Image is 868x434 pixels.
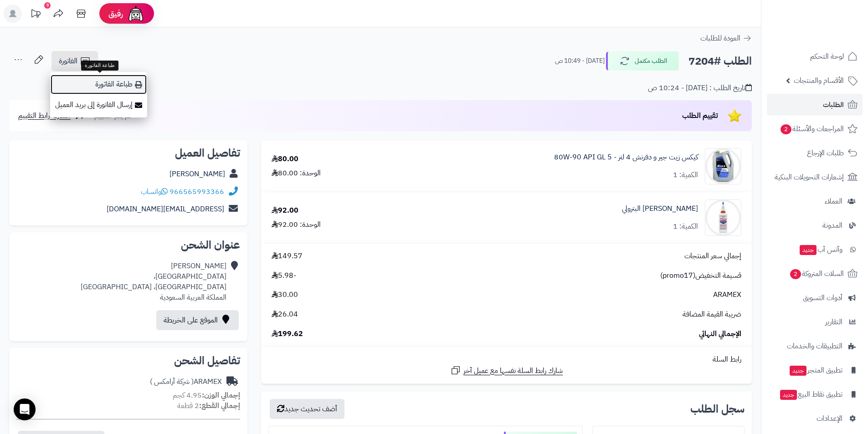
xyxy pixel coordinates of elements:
a: 966565993366 [169,186,224,197]
h3: سجل الطلب [690,403,745,414]
span: المدونة [822,219,842,232]
a: [EMAIL_ADDRESS][DOMAIN_NAME] [107,204,224,214]
span: 199.62 [272,329,303,339]
span: شارك رابط السلة نفسها مع عميل آخر [463,366,563,376]
div: 80.00 [272,154,298,164]
a: أدوات التسويق [767,287,863,309]
a: المراجعات والأسئلة2 [767,118,863,140]
small: 2 قطعة [177,400,240,411]
div: رابط السلة [265,354,748,365]
a: مشاركة رابط التقييم [18,110,86,121]
span: السلات المتروكة [789,267,844,280]
span: أدوات التسويق [803,291,842,304]
a: الإعدادات [767,408,863,429]
span: ARAMEX [713,290,741,300]
a: إرسال الفاتورة إلى بريد العميل [50,95,147,115]
a: تطبيق نقاط البيعجديد [767,383,863,405]
h2: تفاصيل العميل [16,148,240,158]
span: طلبات الإرجاع [807,147,844,159]
span: -5.98 [272,271,296,281]
span: التقارير [825,316,842,328]
div: تاريخ الطلب : [DATE] - 10:24 ص [648,83,752,93]
span: تطبيق نقاط البيع [779,388,842,401]
span: ( شركة أرامكس ) [150,376,194,387]
div: الكمية: 1 [673,221,698,232]
a: إشعارات التحويلات البنكية [767,166,863,188]
span: العملاء [825,195,842,208]
a: طلبات الإرجاع [767,142,863,164]
a: العودة للطلبات [700,33,752,44]
span: وآتس آب [799,243,842,256]
a: الموقع على الخريطة [156,310,239,330]
div: Open Intercom Messenger [14,398,36,420]
span: لوحة التحكم [810,50,844,63]
div: طباعة الفاتورة [81,61,118,71]
img: 80W90%20K-90x90.jpg [705,148,741,184]
a: طباعة الفاتورة [50,74,147,95]
span: رفيق [108,8,123,19]
div: [PERSON_NAME] [GEOGRAPHIC_DATA]، [GEOGRAPHIC_DATA]، [GEOGRAPHIC_DATA] المملكة العربية السعودية [81,261,226,302]
img: ai-face.png [127,5,145,23]
span: الإعدادات [817,412,842,425]
div: 92.00 [272,205,298,216]
div: ARAMEX [150,377,222,387]
span: مشاركة رابط التقييم [18,110,71,121]
span: إشعارات التحويلات البنكية [775,171,844,184]
div: 9 [44,2,51,9]
h2: تفاصيل الشحن [16,355,240,366]
a: [PERSON_NAME] البترولي [622,204,698,214]
small: 4.95 كجم [173,390,240,401]
a: المدونة [767,214,863,236]
a: السلات المتروكة2 [767,263,863,285]
span: التطبيقات والخدمات [787,340,842,352]
img: 1660394314-HD%20LUCAS-90x90.jpg [705,199,741,236]
button: الطلب مكتمل [606,51,679,71]
span: الفاتورة [59,56,77,66]
div: الكمية: 1 [673,170,698,180]
a: التقارير [767,311,863,333]
h2: الطلب #7204 [688,52,752,71]
span: تطبيق المتجر [789,364,842,377]
a: لوحة التحكم [767,46,863,67]
span: قسيمة التخفيض(promo17) [660,271,741,281]
strong: إجمالي القطع: [199,400,240,411]
span: جديد [790,366,806,376]
span: العودة للطلبات [700,33,740,44]
a: تطبيق المتجرجديد [767,359,863,381]
span: 149.57 [272,251,303,261]
span: تقييم الطلب [682,110,718,121]
span: المراجعات والأسئلة [780,123,844,135]
img: logo-2.png [806,26,859,45]
a: العملاء [767,190,863,212]
button: أضف تحديث جديد [270,399,344,419]
a: واتساب [141,186,168,197]
a: الطلبات [767,94,863,116]
span: الإجمالي النهائي [699,329,741,339]
span: الطلبات [823,98,844,111]
span: 30.00 [272,290,298,300]
span: الأقسام والمنتجات [794,74,844,87]
span: إجمالي سعر المنتجات [684,251,741,261]
a: التطبيقات والخدمات [767,335,863,357]
span: جديد [780,390,797,400]
a: [PERSON_NAME] [169,168,225,179]
a: كيكس زيت جير و دفرنش 4 لتر - 80W-90 API GL 5 [554,152,698,163]
span: ضريبة القيمة المضافة [683,309,741,320]
div: الوحدة: 80.00 [272,168,321,179]
span: 2 [790,269,801,279]
span: جديد [800,245,817,255]
a: الفاتورة [51,51,98,71]
strong: إجمالي الوزن: [202,390,240,401]
a: وآتس آبجديد [767,239,863,260]
small: [DATE] - 10:49 ص [555,56,605,66]
div: الوحدة: 92.00 [272,220,321,230]
span: 2 [781,124,791,134]
a: شارك رابط السلة نفسها مع عميل آخر [450,365,563,376]
h2: عنوان الشحن [16,240,240,250]
a: تحديثات المنصة [24,5,47,25]
span: 26.04 [272,309,298,320]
